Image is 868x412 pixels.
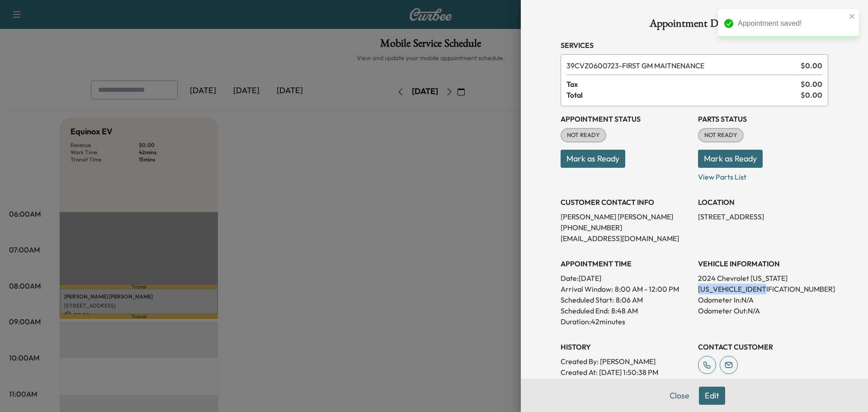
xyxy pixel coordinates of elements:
p: Scheduled Start: [561,294,614,305]
p: [PERSON_NAME] [PERSON_NAME] [561,211,691,222]
h3: History [561,341,691,352]
p: [PHONE_NUMBER] [561,222,691,233]
p: [EMAIL_ADDRESS][DOMAIN_NAME] [561,233,691,244]
p: [US_VEHICLE_IDENTIFICATION_NUMBER] [698,284,828,294]
span: NOT READY [699,131,743,140]
span: $ 0.00 [801,60,822,71]
button: Edit [699,387,725,405]
button: Mark as Ready [561,150,625,168]
p: 8:48 AM [611,305,638,316]
h3: VEHICLE INFORMATION [698,258,828,269]
p: Odometer Out: N/A [698,305,828,316]
h1: Appointment Details [561,18,828,33]
p: [STREET_ADDRESS] [698,211,828,222]
h3: CONTACT CUSTOMER [698,341,828,352]
button: close [849,13,855,20]
span: Tax [566,79,801,90]
h3: Parts Status [698,114,828,124]
p: View Parts List [698,168,828,182]
span: 8:00 AM - 12:00 PM [615,284,679,294]
span: NOT READY [561,131,605,140]
p: Arrival Window: [561,284,691,294]
h3: CUSTOMER CONTACT INFO [561,197,691,208]
span: FIRST GM MAITNENANCE [566,60,797,71]
p: 8:06 AM [616,294,643,305]
p: 2024 Chevrolet [US_STATE] [698,273,828,284]
h3: APPOINTMENT TIME [561,258,691,269]
span: Total [566,90,801,100]
p: Date: [DATE] [561,273,691,284]
p: Duration: 42 minutes [561,316,691,327]
div: Appointment saved! [738,18,846,29]
button: Close [664,387,695,405]
h3: Appointment Status [561,114,691,124]
p: Scheduled End: [561,305,609,316]
p: Created By : [PERSON_NAME] [561,356,691,367]
button: Mark as Ready [698,150,763,168]
span: $ 0.00 [801,79,822,90]
h3: Services [561,40,828,51]
p: Odometer In: N/A [698,294,828,305]
span: $ 0.00 [801,90,822,100]
h3: LOCATION [698,197,828,208]
p: Created At : [DATE] 1:50:38 PM [561,367,691,378]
